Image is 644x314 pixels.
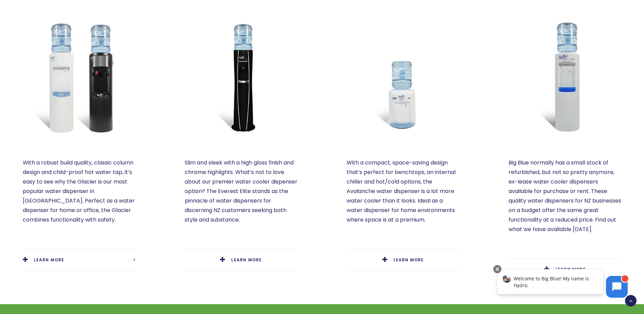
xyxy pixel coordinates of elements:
a: LEARN MORE [509,259,621,280]
a: LEARN MORE [185,249,297,270]
p: With a compact, space-saving design that’s perfect for benchtops, an internal chiller and hot/col... [347,158,459,225]
iframe: Chatbot [490,264,634,304]
a: LEARN MORE [23,249,135,270]
p: Big Blue normally has a small stock of refurbished, but not so pretty anymore, ex-lease water coo... [509,158,621,234]
p: Slim and sleek with a high gloss finish and chrome highlights. What’s not to love about our premi... [185,158,297,225]
p: With a robust build quality, classic column design and child-proof hot water tap, it’s easy to se... [23,158,135,225]
a: Avalanche [347,20,459,133]
span: LEARN MORE [231,257,262,263]
a: Fill your own Everest Elite [185,20,297,133]
a: Fill your own Glacier [23,20,135,133]
a: Refurbished [509,20,621,133]
a: LEARN MORE [347,249,459,270]
span: LEARN MORE [34,257,65,263]
span: LEARN MORE [393,257,424,263]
